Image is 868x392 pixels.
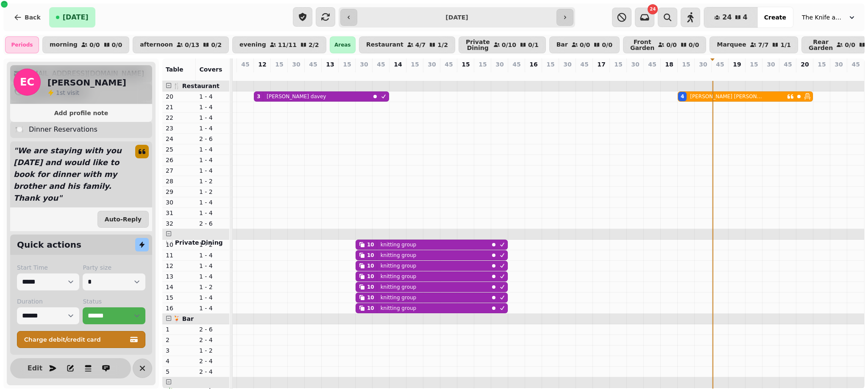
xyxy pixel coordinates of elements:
p: 0 [632,70,639,79]
p: 0 [598,70,605,79]
p: 1 - 4 [199,198,226,207]
p: 14 [166,283,192,291]
p: 15 [479,60,487,69]
button: [DATE] [49,7,95,28]
p: 3 [166,346,192,355]
p: 0 / 0 [602,42,612,48]
button: Marquee7/71/1 [709,36,798,53]
span: Add profile note [20,110,142,116]
div: 10 [367,305,374,312]
button: Restaurant4/71/2 [359,36,455,53]
p: 0 [395,70,401,79]
p: 1 [166,325,192,334]
p: 45 [580,60,588,69]
p: 0 [835,70,842,79]
p: 0 [818,70,825,79]
p: 0 [462,70,469,79]
p: 0 [412,70,418,79]
p: 1 - 4 [199,92,226,101]
p: 30 [631,60,639,69]
p: 28 [166,177,192,185]
p: 11 [166,251,192,259]
p: 1 - 4 [199,145,226,154]
p: Front Garden [630,39,654,51]
span: Covers [199,66,222,73]
p: 0 / 13 [185,42,199,48]
span: 4 [743,14,748,21]
label: Party size [83,263,145,272]
span: 🍴 Restaurant [173,83,220,89]
div: 4 [681,93,684,100]
button: 244 [704,7,757,28]
p: 24 [166,135,192,143]
p: 30 [166,198,192,207]
p: 4 [166,357,192,365]
p: 16 [166,304,192,312]
p: 18 [665,60,673,69]
p: 15 [343,60,351,69]
p: knitting group [381,284,417,290]
p: 15 [462,60,470,69]
p: 19 [733,60,741,69]
p: 30 [767,60,775,69]
p: 1 - 4 [199,293,226,302]
p: 1 - 4 [199,156,226,164]
p: Bar [556,41,568,48]
p: 0 [428,70,435,79]
p: 0 [242,70,249,79]
p: 30 [428,60,436,69]
div: 10 [367,241,374,248]
p: 0 [310,70,317,79]
p: 15 [275,60,283,69]
p: visit [56,88,79,97]
p: 20 [166,92,192,101]
p: 🍽️ [15,124,24,135]
p: 15 [818,60,826,69]
p: 45 [377,60,385,69]
p: 1 - 2 [199,346,226,355]
span: 24 [722,14,732,21]
p: 1 - 4 [199,304,226,312]
p: 15 [546,60,554,69]
p: 45 [512,60,520,69]
p: 0 [581,70,588,79]
span: 24 [650,7,656,11]
p: 15 [750,60,758,69]
p: 30 [495,60,504,69]
button: Add profile note [14,108,149,119]
p: 2 - 4 [199,336,226,344]
p: 15 [166,293,192,302]
p: 29 [166,188,192,196]
span: st [60,89,67,96]
p: 30 [360,60,368,69]
span: Charge debit/credit card [24,337,128,342]
label: Duration [17,297,79,306]
p: 2 - 6 [199,219,226,228]
button: Back [7,7,47,28]
button: Edit [26,360,43,377]
p: 0 / 0 [845,42,855,48]
button: Charge debit/credit card [17,331,145,348]
p: 0 [293,70,300,79]
p: 14 [394,60,402,69]
p: 26 [166,156,192,164]
p: 12 [258,60,266,69]
div: 3 [257,93,260,100]
p: morning [50,41,78,48]
p: Marquee [717,41,746,48]
p: 0 [666,70,673,79]
p: 12 [166,262,192,270]
p: 0 [344,70,351,79]
p: 30 [563,60,571,69]
p: 0 [615,70,622,79]
p: 0 / 0 [112,42,122,48]
p: 23 [166,124,192,133]
p: 0 / 0 [689,42,699,48]
span: [DATE] [63,14,89,21]
p: knitting group [381,294,417,301]
button: Bar0/00/0 [549,36,620,53]
p: 31 [166,209,192,217]
span: Table [166,66,184,73]
label: Status [83,297,145,306]
p: evening [239,41,266,48]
